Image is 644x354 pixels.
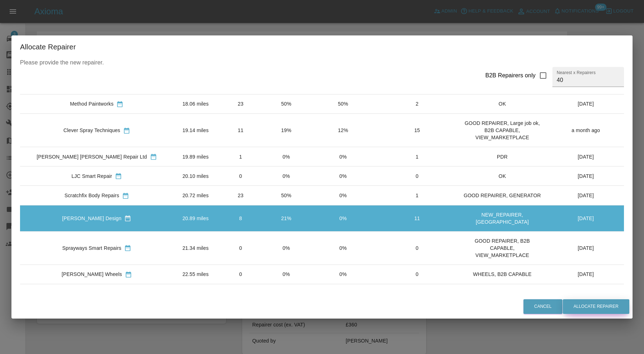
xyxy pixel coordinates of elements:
[547,113,624,147] td: a month ago
[377,186,457,205] td: 1
[218,205,264,231] td: 8
[174,205,218,231] td: 20.89 miles
[377,94,457,113] td: 2
[218,284,264,304] td: 6
[547,265,624,284] td: [DATE]
[36,153,147,160] div: [PERSON_NAME] [PERSON_NAME] Repair Ltd
[377,113,457,147] td: 15
[457,147,547,166] td: PDR
[264,284,309,304] td: 55%
[547,205,624,231] td: [DATE]
[63,127,120,134] div: Clever Spray Techniques
[20,58,624,67] p: Please provide the new repairer.
[557,69,596,76] label: Nearest x Repairers
[547,284,624,304] td: [DATE]
[457,113,547,147] td: GOOD REPAIRER, Large job ok, B2B CAPABLE, VIEW_MARKETPLACE
[264,94,309,113] td: 50%
[218,166,264,186] td: 0
[457,231,547,265] td: GOOD REPAIRER, B2B CAPABLE, VIEW_MARKETPLACE
[218,265,264,284] td: 0
[174,186,218,205] td: 20.72 miles
[62,271,122,278] div: [PERSON_NAME] Wheels
[457,205,547,231] td: NEW_REPAIRER, [GEOGRAPHIC_DATA]
[309,166,377,186] td: 0%
[377,147,457,166] td: 1
[264,231,309,265] td: 0%
[547,186,624,205] td: [DATE]
[547,94,624,113] td: [DATE]
[174,94,218,113] td: 18.06 miles
[309,265,377,284] td: 0%
[485,71,536,80] div: B2B Repairers only
[377,205,457,231] td: 11
[62,244,121,252] div: Sprayways Smart Repairs
[457,284,547,304] td: GOOD REPAIRER
[62,215,122,222] div: [PERSON_NAME] Design
[309,231,377,265] td: 0%
[309,284,377,304] td: 18%
[547,231,624,265] td: [DATE]
[264,265,309,284] td: 0%
[457,166,547,186] td: OK
[309,147,377,166] td: 0%
[457,265,547,284] td: WHEELS, B2B CAPABLE
[563,299,629,314] button: Allocate Repairer
[547,166,624,186] td: [DATE]
[264,186,309,205] td: 50%
[174,147,218,166] td: 19.89 miles
[264,205,309,231] td: 21%
[264,113,309,147] td: 19%
[377,284,457,304] td: 4
[218,94,264,113] td: 23
[70,100,114,107] div: Method Paintworks
[174,284,218,304] td: 22.56 miles
[309,94,377,113] td: 50%
[174,166,218,186] td: 20.10 miles
[174,265,218,284] td: 22.55 miles
[264,166,309,186] td: 0%
[309,113,377,147] td: 12%
[72,173,112,180] div: LJC Smart Repair
[64,192,119,199] div: Scratchfix Body Repairs
[264,147,309,166] td: 0%
[547,147,624,166] td: [DATE]
[218,186,264,205] td: 23
[309,186,377,205] td: 0%
[174,113,218,147] td: 19.14 miles
[457,186,547,205] td: GOOD REPAIRER, GENERATOR
[377,231,457,265] td: 0
[174,231,218,265] td: 21.34 miles
[218,147,264,166] td: 1
[457,94,547,113] td: OK
[309,205,377,231] td: 0%
[377,166,457,186] td: 0
[523,299,562,314] button: Cancel
[11,35,633,58] h2: Allocate Repairer
[377,265,457,284] td: 0
[218,113,264,147] td: 11
[218,231,264,265] td: 0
